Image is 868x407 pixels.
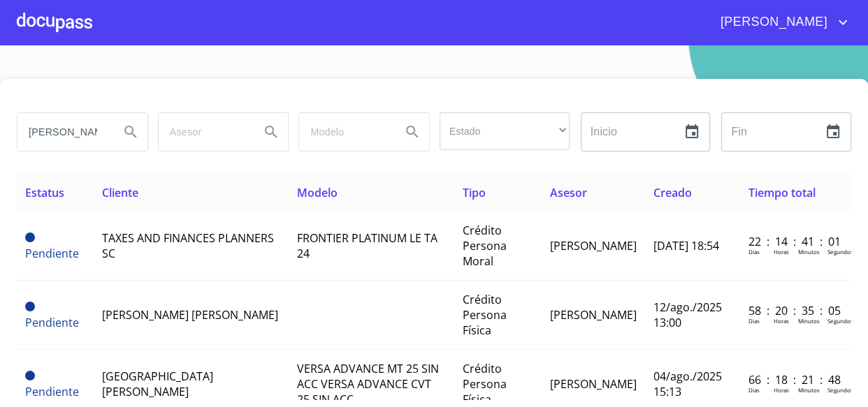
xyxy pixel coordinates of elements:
[550,307,637,323] span: [PERSON_NAME]
[463,185,486,200] span: Tipo
[550,185,587,200] span: Asesor
[102,185,138,200] span: Cliente
[748,185,816,200] span: Tiempo total
[798,248,820,256] p: Minutos
[463,292,507,338] span: Crédito Persona Física
[102,307,278,323] span: [PERSON_NAME] [PERSON_NAME]
[827,317,853,325] p: Segundos
[297,230,437,261] span: FRONTIER PLATINUM LE TA 24
[17,113,108,151] input: search
[748,234,843,249] p: 22 : 14 : 41 : 01
[710,11,834,34] span: [PERSON_NAME]
[748,386,760,394] p: Dias
[774,386,789,394] p: Horas
[710,11,851,34] button: account of current user
[102,230,274,261] span: TAXES AND FINANCES PLANNERS SC
[653,369,722,399] span: 04/ago./2025 15:13
[25,371,35,380] span: Pendiente
[25,185,64,200] span: Estatus
[827,248,853,256] p: Segundos
[463,223,507,269] span: Crédito Persona Moral
[798,317,820,325] p: Minutos
[102,369,213,399] span: [GEOGRAPHIC_DATA][PERSON_NAME]
[396,115,429,149] button: Search
[440,112,570,150] div: ​
[299,113,390,151] input: search
[774,317,789,325] p: Horas
[774,248,789,256] p: Horas
[114,115,147,149] button: Search
[25,302,35,311] span: Pendiente
[550,238,637,253] span: [PERSON_NAME]
[254,115,288,149] button: Search
[550,376,637,392] span: [PERSON_NAME]
[25,315,79,330] span: Pendiente
[748,303,843,318] p: 58 : 20 : 35 : 05
[463,361,507,407] span: Crédito Persona Física
[748,248,760,256] p: Dias
[653,299,722,330] span: 12/ago./2025 13:00
[748,372,843,387] p: 66 : 18 : 21 : 48
[25,384,79,399] span: Pendiente
[748,317,760,325] p: Dias
[159,113,249,151] input: search
[653,238,719,253] span: [DATE] 18:54
[653,185,692,200] span: Creado
[798,386,820,394] p: Minutos
[297,185,338,200] span: Modelo
[25,232,35,242] span: Pendiente
[25,246,79,261] span: Pendiente
[297,361,439,407] span: VERSA ADVANCE MT 25 SIN ACC VERSA ADVANCE CVT 25 SIN ACC
[827,386,853,394] p: Segundos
